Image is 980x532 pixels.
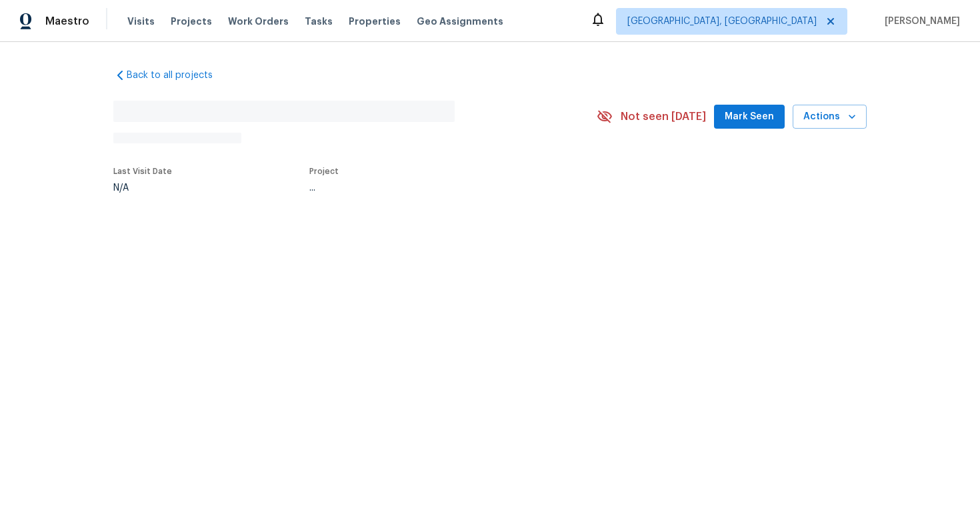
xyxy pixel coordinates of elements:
div: ... [309,183,565,193]
span: Projects [171,15,212,28]
span: Project [309,167,339,175]
span: [PERSON_NAME] [879,15,960,28]
span: Not seen [DATE] [621,110,706,123]
span: [GEOGRAPHIC_DATA], [GEOGRAPHIC_DATA] [627,15,817,28]
span: Actions [803,109,856,125]
button: Mark Seen [714,105,785,129]
span: Tasks [305,17,333,26]
span: Mark Seen [725,109,774,125]
a: Back to all projects [113,69,241,82]
span: Maestro [45,15,89,28]
button: Actions [793,105,867,129]
div: N/A [113,183,172,193]
span: Work Orders [228,15,289,28]
span: Last Visit Date [113,167,172,175]
span: Properties [349,15,401,28]
span: Visits [127,15,155,28]
span: Geo Assignments [417,15,503,28]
